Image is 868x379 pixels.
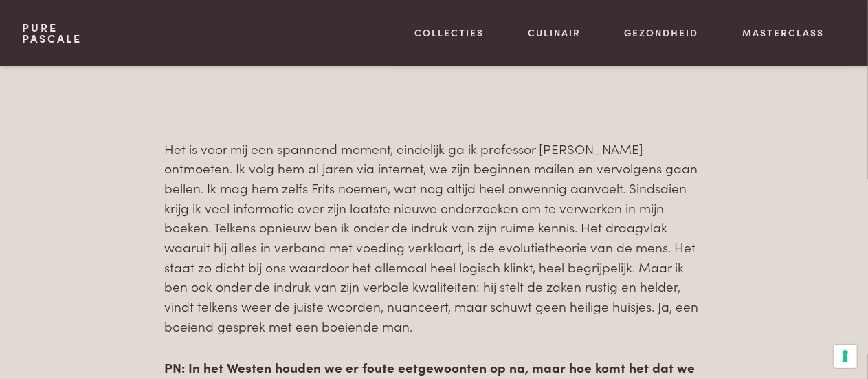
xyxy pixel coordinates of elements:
a: Masterclass [742,25,824,40]
button: Uw voorkeuren voor toestemming voor trackingtechnologieën [834,345,857,368]
a: Gezondheid [625,25,699,40]
a: PurePascale [22,22,82,44]
a: Culinair [528,25,581,40]
p: Het is voor mij een spannend moment, eindelijk ga ik professor [PERSON_NAME] ontmoeten. Ik volg h... [164,139,704,336]
a: Collecties [414,25,484,40]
